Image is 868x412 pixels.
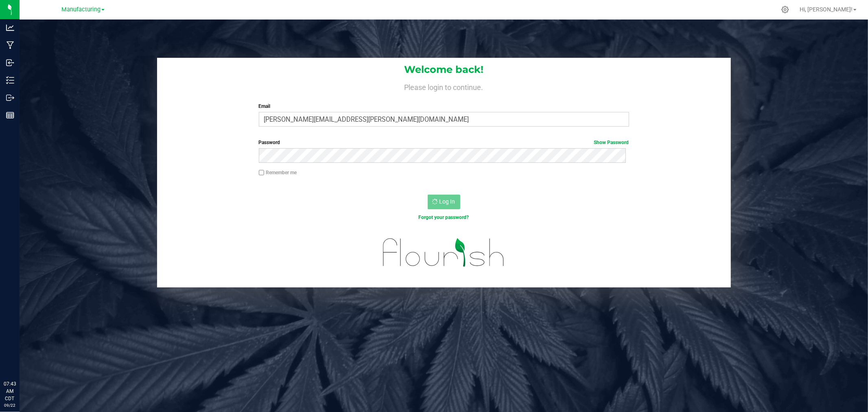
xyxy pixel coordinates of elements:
h1: Welcome back! [157,64,731,75]
p: 09/22 [4,402,16,408]
inline-svg: Manufacturing [6,41,14,49]
inline-svg: Inventory [6,76,14,84]
span: Log In [439,198,455,205]
inline-svg: Inbound [6,59,14,67]
img: flourish_logo.svg [372,230,516,276]
a: Show Password [594,140,629,145]
button: Log In [428,195,460,209]
input: Remember me [259,170,265,175]
inline-svg: Analytics [6,24,14,32]
span: Password [259,140,280,145]
inline-svg: Outbound [6,94,14,102]
h4: Please login to continue. [157,81,731,91]
div: Manage settings [780,6,790,13]
a: Forgot your password? [419,215,469,220]
p: 07:43 AM CDT [4,380,16,402]
label: Email [259,103,629,110]
inline-svg: Reports [6,111,14,119]
label: Remember me [259,169,297,176]
span: Manufacturing [61,6,101,13]
span: Hi, [PERSON_NAME]! [800,6,853,13]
